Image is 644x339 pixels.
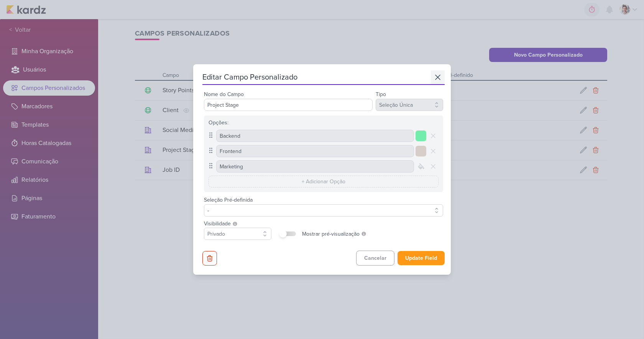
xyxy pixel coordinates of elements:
[209,119,439,127] div: Opções:
[204,197,253,203] label: Seleção Pré-definida
[302,230,360,238] label: Mostrar pré-visualização
[376,91,386,98] label: Tipo
[204,91,244,98] label: Nome do Campo
[216,145,414,157] input: Option 2
[204,204,443,217] button: -
[356,251,394,266] button: Cancelar
[209,176,439,187] input: + Adicionar Opção
[398,251,445,265] button: Update Field
[216,130,414,142] input: Option 1
[202,72,428,83] div: Editar Campo Personalizado
[204,99,373,111] input: fieldName
[216,160,414,173] input: Option 3
[204,220,231,228] label: Visibilidade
